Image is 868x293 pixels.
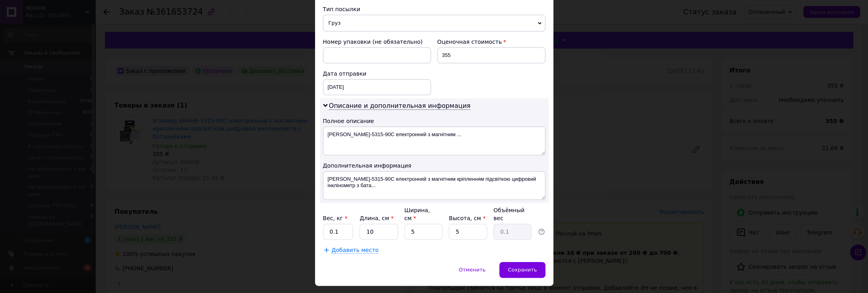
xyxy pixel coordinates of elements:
[323,127,545,155] textarea: [PERSON_NAME]-5315-90C електронний з магнітним ...
[323,6,360,12] span: Тип посылки
[360,215,393,221] label: Длина, см
[332,247,379,254] span: Добавить место
[508,267,537,273] span: Сохранить
[323,162,545,170] div: Дополнительная информация
[404,207,430,221] label: Ширина, см
[323,15,545,31] span: Груз
[493,206,532,222] div: Объёмный вес
[323,70,431,78] div: Дата отправки
[329,102,471,110] span: Описание и дополнительная информация
[323,38,431,46] div: Номер упаковки (не обязательно)
[437,38,545,46] div: Оценочная стоимость
[323,117,545,125] div: Полное описание
[323,171,545,200] textarea: [PERSON_NAME]-5315-90C електронний з магнітним кріпленням підсвіткою цифровий інклінометр з бата...
[323,215,348,221] label: Вес, кг
[459,267,486,273] span: Отменить
[449,215,485,221] label: Высота, см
